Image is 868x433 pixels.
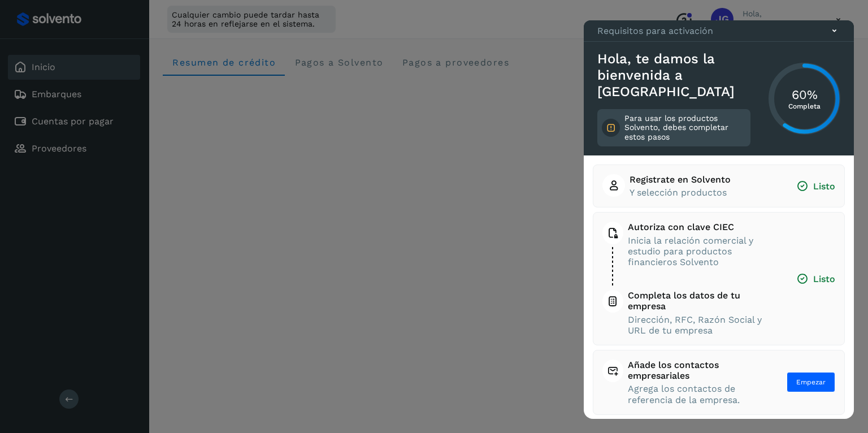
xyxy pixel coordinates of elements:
span: Y selección productos [630,187,731,198]
span: Autoriza con clave CIEC [628,222,775,232]
button: Registrate en SolventoY selección productosListo [602,174,835,198]
span: Dirección, RFC, Razón Social y URL de tu empresa [628,314,775,336]
span: Agrega los contactos de referencia de la empresa. [628,383,765,405]
div: Requisitos para activación [584,20,854,42]
span: Completa los datos de tu empresa [628,290,775,311]
p: Completa [788,102,821,110]
span: Inicia la relación comercial y estudio para productos financieros Solvento [628,235,775,268]
span: Empezar [796,377,826,387]
span: Registrate en Solvento [630,174,731,185]
h3: Hola, te damos la bienvenida a [GEOGRAPHIC_DATA] [597,51,750,99]
button: Empezar [787,372,835,392]
h3: 60% [788,87,821,102]
span: Listo [796,180,835,192]
button: Añade los contactos empresarialesAgrega los contactos de referencia de la empresa.Empezar [602,360,835,405]
span: Listo [796,273,835,285]
p: Para usar los productos Solvento, debes completar estos pasos [624,114,746,142]
span: Añade los contactos empresariales [628,360,765,381]
button: Autoriza con clave CIECInicia la relación comercial y estudio para productos financieros Solvento... [602,222,835,336]
p: Requisitos para activación [597,25,713,36]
